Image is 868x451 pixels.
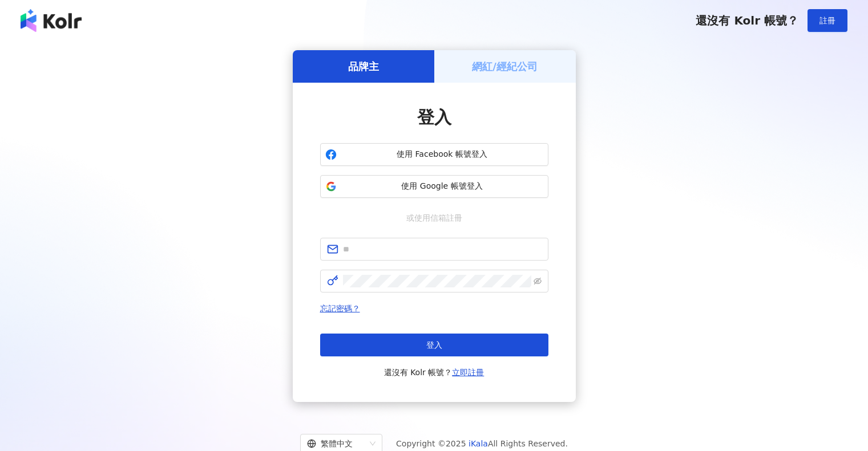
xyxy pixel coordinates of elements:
button: 註冊 [808,9,847,32]
h5: 網紅/經紀公司 [472,59,538,74]
a: 忘記密碼？ [320,304,360,313]
span: 使用 Facebook 帳號登入 [341,149,543,160]
span: 還沒有 Kolr 帳號？ [384,365,485,379]
span: Copyright © 2025 All Rights Reserved. [396,437,568,450]
span: 或使用信箱註冊 [398,212,470,224]
span: eye-invisible [534,277,542,285]
span: 登入 [417,107,451,127]
h5: 品牌主 [348,59,379,74]
button: 登入 [320,334,548,356]
button: 使用 Google 帳號登入 [320,175,548,198]
a: 立即註冊 [452,368,484,377]
a: iKala [469,439,488,448]
span: 註冊 [819,16,835,25]
img: logo [21,9,82,32]
span: 登入 [426,340,442,350]
span: 使用 Google 帳號登入 [341,181,543,192]
span: 還沒有 Kolr 帳號？ [696,14,798,27]
button: 使用 Facebook 帳號登入 [320,143,548,166]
